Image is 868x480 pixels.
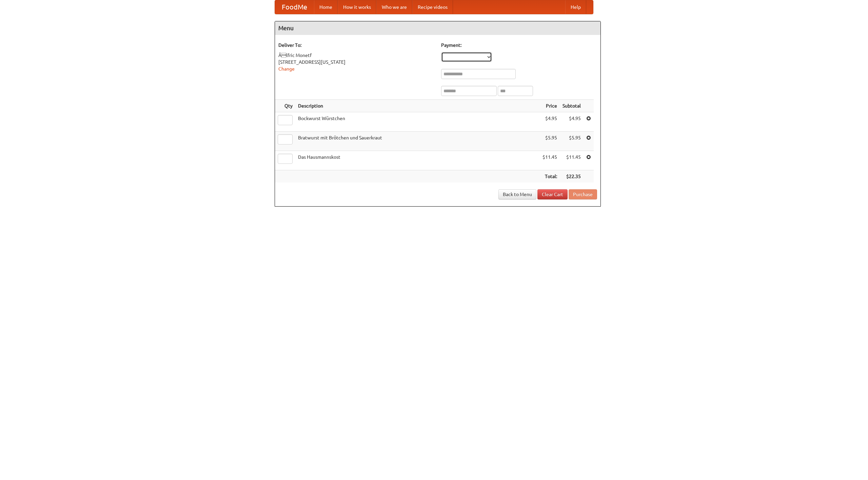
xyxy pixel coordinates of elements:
[441,42,597,49] h5: Payment:
[565,0,586,14] a: Help
[560,170,584,183] th: $22.35
[498,189,536,199] a: Back to Menu
[540,132,560,151] td: $5.95
[412,0,453,14] a: Recipe videos
[278,66,295,72] a: Change
[540,151,560,170] td: $11.45
[314,0,338,14] a: Home
[540,112,560,132] td: $4.95
[295,132,540,151] td: Bratwurst mit Brötchen und Sauerkraut
[278,42,434,49] h5: Deliver To:
[295,112,540,132] td: Bockwurst Würstchen
[275,0,314,14] a: FoodMe
[295,151,540,170] td: Das Hausmannskost
[560,100,584,112] th: Subtotal
[540,170,560,183] th: Total:
[376,0,412,14] a: Who we are
[560,151,584,170] td: $11.45
[275,21,600,35] h4: Menu
[275,100,295,112] th: Qty
[569,189,597,199] button: Purchase
[278,59,434,65] div: [STREET_ADDRESS][US_STATE]
[560,112,584,132] td: $4.95
[338,0,376,14] a: How it works
[540,100,560,112] th: Price
[537,189,568,199] a: Clear Cart
[278,52,434,59] div: Ãlfric Monetf
[295,100,540,112] th: Description
[560,132,584,151] td: $5.95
